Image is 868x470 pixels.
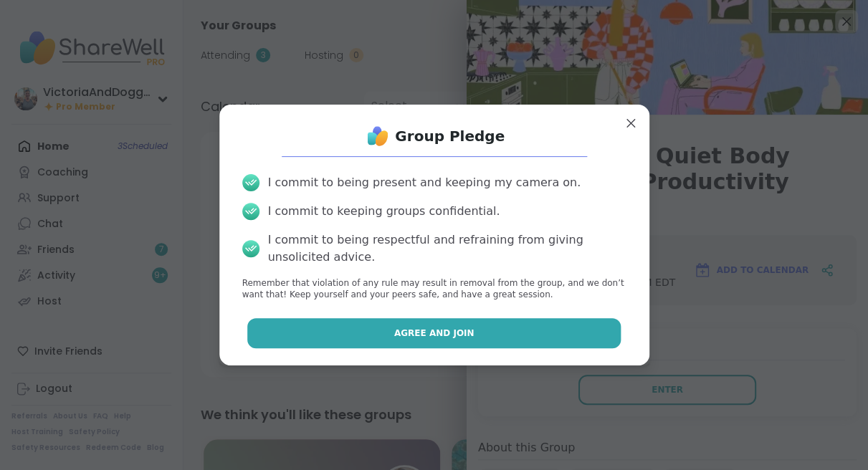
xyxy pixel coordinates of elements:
[394,327,474,340] span: Agree and Join
[395,126,505,146] h1: Group Pledge
[268,203,500,220] div: I commit to keeping groups confidential.
[242,277,626,302] p: Remember that violation of any rule may result in removal from the group, and we don’t want that!...
[247,318,621,348] button: Agree and Join
[268,231,626,266] div: I commit to being respectful and refraining from giving unsolicited advice.
[363,122,392,150] img: ShareWell Logo
[268,174,581,191] div: I commit to being present and keeping my camera on.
